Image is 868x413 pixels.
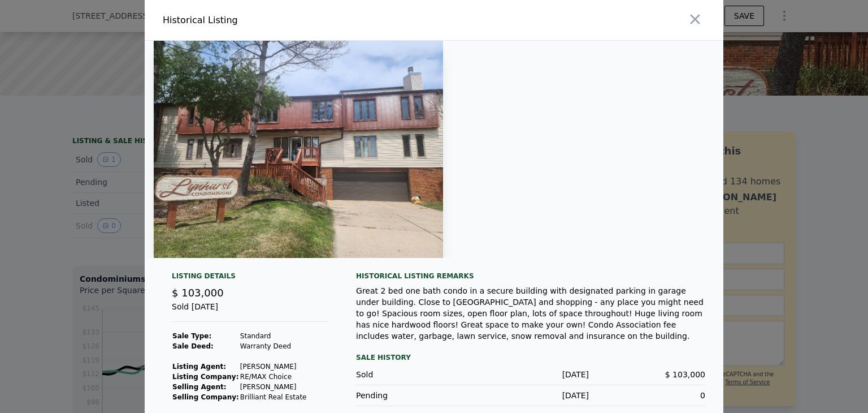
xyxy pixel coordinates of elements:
strong: Sale Deed: [172,342,214,350]
strong: Listing Agent: [172,363,226,371]
td: RE/MAX Choice [240,372,329,382]
div: Listing Details [172,272,329,285]
div: Sale History [356,351,705,364]
div: Sold [356,369,472,380]
div: Historical Listing remarks [356,272,705,281]
div: [DATE] [472,390,589,401]
img: Property Img [154,41,443,258]
td: Standard [240,331,329,341]
td: [PERSON_NAME] [240,382,329,392]
div: 0 [589,390,705,401]
div: Historical Listing [163,14,429,27]
div: [DATE] [472,369,589,380]
strong: Selling Company: [172,393,239,401]
span: $ 103,000 [172,287,224,299]
strong: Listing Company: [172,373,238,381]
div: Great 2 bed one bath condo in a secure building with designated parking in garage under building.... [356,285,705,342]
div: Sold [DATE] [172,301,329,322]
td: Brilliant Real Estate [240,392,329,402]
div: Pending [356,390,472,401]
strong: Sale Type: [172,332,211,340]
td: [PERSON_NAME] [240,362,329,372]
td: Warranty Deed [240,341,329,351]
span: $ 103,000 [665,370,705,379]
strong: Selling Agent: [172,383,227,391]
